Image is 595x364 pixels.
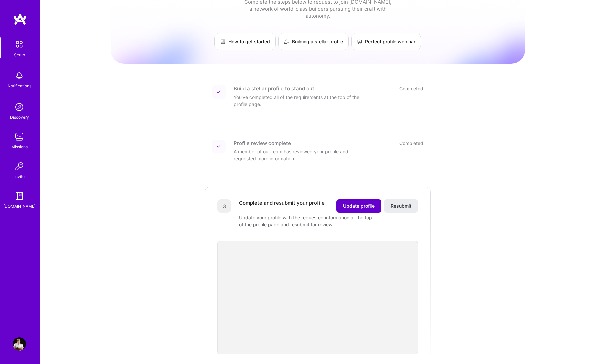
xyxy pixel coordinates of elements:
[391,203,411,209] span: Resubmit
[351,33,421,50] a: Perfect profile webinar
[217,90,221,94] img: Completed
[217,144,221,148] img: Completed
[13,100,26,114] img: discovery
[11,143,28,150] div: Missions
[217,241,418,354] iframe: video
[239,214,373,228] div: Update your profile with the requested information at the top of the profile page and resubmit fo...
[357,39,362,44] img: Perfect profile webinar
[343,203,375,209] span: Update profile
[13,160,26,173] img: Invite
[11,337,28,351] a: User Avatar
[278,33,349,50] a: Building a stellar profile
[234,85,314,92] div: Build a stellar profile to stand out
[384,199,418,213] button: Resubmit
[10,114,29,121] div: Discovery
[13,69,26,82] img: bell
[12,37,26,51] img: setup
[214,33,276,50] a: How to get started
[13,130,26,143] img: teamwork
[336,199,381,213] button: Update profile
[234,148,367,162] div: A member of our team has reviewed your profile and requested more information.
[3,203,36,210] div: [DOMAIN_NAME]
[13,189,26,203] img: guide book
[13,337,26,351] img: User Avatar
[220,39,226,44] img: How to get started
[234,94,367,108] div: You've completed all of the requirements at the top of the profile page.
[8,82,31,89] div: Notifications
[284,39,289,44] img: Building a stellar profile
[399,140,423,147] div: Completed
[13,13,27,25] img: logo
[399,85,423,92] div: Completed
[14,173,25,180] div: Invite
[234,140,291,147] div: Profile review complete
[14,51,25,58] div: Setup
[239,199,325,213] div: Complete and resubmit your profile
[217,199,231,213] div: 3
